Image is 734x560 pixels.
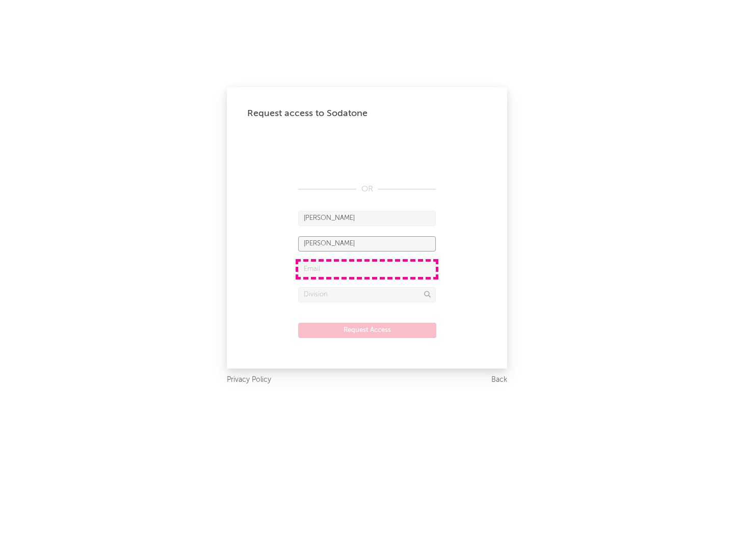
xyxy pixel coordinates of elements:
[298,236,436,251] input: Last Name
[298,262,436,277] input: Email
[227,374,271,386] a: Privacy Policy
[298,211,436,226] input: First Name
[298,183,436,195] div: OR
[491,374,507,386] a: Back
[298,287,436,302] input: Division
[247,107,487,120] div: Request access to Sodatone
[298,323,436,338] button: Request Access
